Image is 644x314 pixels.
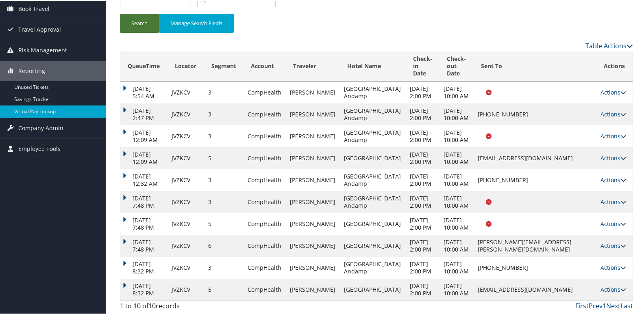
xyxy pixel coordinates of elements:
[600,153,626,161] a: Actions
[406,81,440,103] td: [DATE] 2:00 PM
[439,146,474,168] td: [DATE] 10:00 AM
[340,81,405,103] td: [GEOGRAPHIC_DATA] Andamp
[204,212,244,234] td: 5
[244,146,286,168] td: CompHealth
[589,301,603,310] a: Prev
[18,60,45,80] span: Reporting
[18,19,61,39] span: Travel Approval
[244,81,286,103] td: CompHealth
[603,301,606,310] a: 1
[168,103,204,125] td: JVZKCV
[439,50,474,81] th: Check-out Date: activate to sort column ascending
[120,103,168,125] td: [DATE] 2:47 PM
[406,190,440,212] td: [DATE] 2:00 PM
[286,125,340,146] td: [PERSON_NAME]
[406,212,440,234] td: [DATE] 2:00 PM
[204,190,244,212] td: 3
[286,103,340,125] td: [PERSON_NAME]
[406,256,440,278] td: [DATE] 2:00 PM
[120,278,168,300] td: [DATE] 8:32 PM
[406,278,440,300] td: [DATE] 2:00 PM
[120,13,159,32] button: Search
[600,110,626,117] a: Actions
[120,212,168,234] td: [DATE] 7:48 PM
[120,146,168,168] td: [DATE] 12:09 AM
[585,41,633,49] a: Table Actions
[406,103,440,125] td: [DATE] 2:00 PM
[439,256,474,278] td: [DATE] 10:00 AM
[244,190,286,212] td: CompHealth
[474,103,596,125] td: [PHONE_NUMBER]
[286,168,340,190] td: [PERSON_NAME]
[148,301,156,310] span: 10
[474,278,596,300] td: [EMAIL_ADDRESS][DOMAIN_NAME]
[439,278,474,300] td: [DATE] 10:00 AM
[474,256,596,278] td: [PHONE_NUMBER]
[204,81,244,103] td: 3
[600,88,626,95] a: Actions
[286,234,340,256] td: [PERSON_NAME]
[340,212,405,234] td: [GEOGRAPHIC_DATA]
[120,168,168,190] td: [DATE] 12:32 AM
[120,125,168,146] td: [DATE] 12:09 AM
[244,103,286,125] td: CompHealth
[18,117,63,138] span: Company Admin
[120,234,168,256] td: [DATE] 7:48 PM
[439,168,474,190] td: [DATE] 10:00 AM
[244,168,286,190] td: CompHealth
[244,234,286,256] td: CompHealth
[168,81,204,103] td: JVZKCV
[600,131,626,139] a: Actions
[406,50,440,81] th: Check-in Date: activate to sort column ascending
[168,146,204,168] td: JVZKCV
[340,50,405,81] th: Hotel Name: activate to sort column ascending
[120,300,239,314] div: 1 to 10 of records
[340,168,405,190] td: [GEOGRAPHIC_DATA] Andamp
[204,103,244,125] td: 3
[620,301,633,310] a: Last
[439,125,474,146] td: [DATE] 10:00 AM
[244,212,286,234] td: CompHealth
[340,125,405,146] td: [GEOGRAPHIC_DATA] Andamp
[244,50,286,81] th: Account: activate to sort column ascending
[600,197,626,205] a: Actions
[600,241,626,249] a: Actions
[474,168,596,190] td: [PHONE_NUMBER]
[168,50,204,81] th: Locator: activate to sort column ascending
[286,256,340,278] td: [PERSON_NAME]
[244,278,286,300] td: CompHealth
[120,81,168,103] td: [DATE] 5:54 AM
[286,212,340,234] td: [PERSON_NAME]
[286,50,340,81] th: Traveler: activate to sort column ascending
[600,285,626,292] a: Actions
[204,125,244,146] td: 3
[340,234,405,256] td: [GEOGRAPHIC_DATA]
[340,256,405,278] td: [GEOGRAPHIC_DATA] Andamp
[204,168,244,190] td: 3
[439,234,474,256] td: [DATE] 10:00 AM
[204,256,244,278] td: 3
[168,278,204,300] td: JVZKCV
[575,301,589,310] a: First
[606,301,620,310] a: Next
[406,234,440,256] td: [DATE] 2:00 PM
[474,146,596,168] td: [EMAIL_ADDRESS][DOMAIN_NAME]
[244,256,286,278] td: CompHealth
[600,263,626,271] a: Actions
[439,190,474,212] td: [DATE] 10:00 AM
[474,50,596,81] th: Sent To: activate to sort column descending
[168,212,204,234] td: JVZKCV
[286,81,340,103] td: [PERSON_NAME]
[18,138,61,158] span: Employee Tools
[286,146,340,168] td: [PERSON_NAME]
[168,256,204,278] td: JVZKCV
[439,81,474,103] td: [DATE] 10:00 AM
[168,234,204,256] td: JVZKCV
[120,190,168,212] td: [DATE] 7:48 PM
[204,50,244,81] th: Segment: activate to sort column ascending
[474,234,596,256] td: [PERSON_NAME][EMAIL_ADDRESS][PERSON_NAME][DOMAIN_NAME]
[600,219,626,227] a: Actions
[340,146,405,168] td: [GEOGRAPHIC_DATA]
[168,125,204,146] td: JVZKCV
[406,125,440,146] td: [DATE] 2:00 PM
